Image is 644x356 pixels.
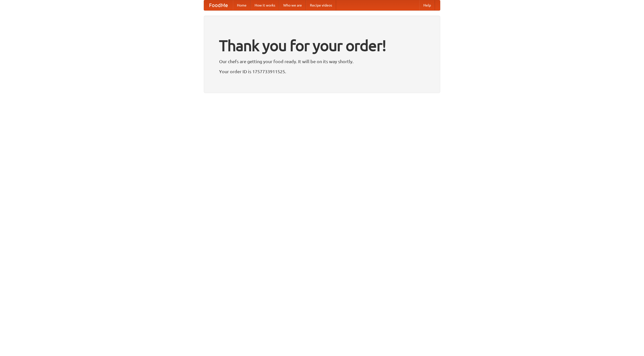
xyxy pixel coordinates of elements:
h1: Thank you for your order! [219,33,425,58]
a: Who we are [279,0,306,10]
a: How it works [251,0,279,10]
p: Your order ID is 1757733911525. [219,68,425,75]
p: Our chefs are getting your food ready. It will be on its way shortly. [219,58,425,65]
a: Help [419,0,435,10]
a: FoodMe [204,0,233,10]
a: Recipe videos [306,0,336,10]
a: Home [233,0,251,10]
